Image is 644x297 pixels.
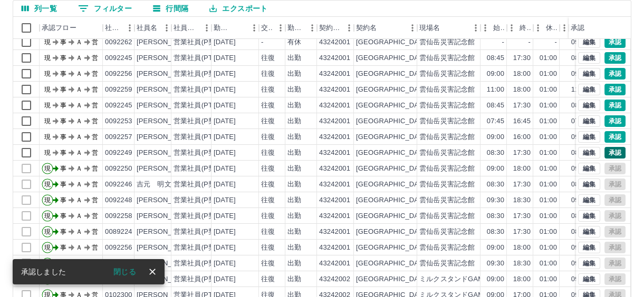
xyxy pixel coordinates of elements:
div: 社員番号 [105,17,122,39]
button: フィルター表示 [70,1,140,16]
text: 現 [44,86,51,93]
button: 編集 [578,131,600,143]
div: [DATE] [214,211,236,221]
text: 事 [60,70,66,77]
div: 01:00 [540,53,557,63]
div: 18:00 [513,85,531,95]
button: 編集 [578,258,600,269]
text: 営 [92,181,98,188]
button: 編集 [578,100,600,111]
div: 17:30 [513,180,531,190]
button: 編集 [578,194,600,206]
text: 現 [44,181,51,188]
div: 雲仙岳災害記念館 [419,85,475,95]
div: - [528,37,531,47]
div: 雲仙岳災害記念館 [419,101,475,111]
button: 編集 [578,52,600,64]
div: 0092257 [105,132,132,142]
text: 現 [44,38,51,46]
div: 17:30 [513,101,531,111]
div: [GEOGRAPHIC_DATA] [356,243,429,253]
text: Ａ [76,54,82,62]
div: [PERSON_NAME] [137,69,194,79]
button: 承認 [604,100,626,111]
button: 編集 [578,226,600,237]
button: 編集 [578,163,600,174]
div: 営業社員(P契約) [174,116,225,126]
div: 09:00 [571,37,589,47]
div: 雲仙岳災害記念館 [419,116,475,126]
text: Ａ [76,133,82,141]
div: 01:00 [540,164,557,174]
div: 営業社員(P契約) [174,227,225,237]
div: 09:30 [487,195,504,205]
text: 現 [44,165,51,172]
button: 承認 [604,84,626,95]
div: [GEOGRAPHIC_DATA] [356,69,429,79]
div: 01:00 [540,116,557,126]
div: [DATE] [214,180,236,190]
div: 43242001 [319,132,350,142]
text: 営 [92,196,98,204]
div: 0092256 [105,243,132,253]
div: 営業社員(P契約) [174,148,225,158]
div: 終業 [520,17,531,39]
div: 営業社員(P契約) [174,195,225,205]
div: 承認 [571,17,584,39]
button: ソート [232,21,246,35]
text: 事 [60,149,66,156]
div: 43242001 [319,195,350,205]
div: [PERSON_NAME] [137,195,194,205]
text: 現 [44,133,51,141]
div: 契約名 [356,17,377,39]
button: メニュー [246,20,262,36]
div: 01:00 [540,195,557,205]
div: 43242001 [319,148,350,158]
div: 往復 [261,195,275,205]
text: 営 [92,133,98,141]
div: 勤務日 [212,17,259,39]
div: 契約コード [317,17,354,39]
text: 現 [44,54,51,62]
div: 0092256 [105,69,132,79]
div: 出勤 [287,101,301,111]
div: 営業社員(P契約) [174,164,225,174]
div: [DATE] [214,69,236,79]
button: 閉じる [105,264,145,280]
div: 43242001 [319,227,350,237]
div: [GEOGRAPHIC_DATA] [356,53,429,63]
div: [DATE] [214,37,236,47]
div: 09:00 [487,69,504,79]
div: [PERSON_NAME] [137,37,194,47]
button: 承認 [604,36,626,48]
div: 承認フロー [42,17,76,39]
div: [GEOGRAPHIC_DATA] [356,132,429,142]
text: 事 [60,38,66,46]
text: 事 [60,228,66,235]
div: 往復 [261,101,275,111]
div: 有休 [287,37,301,47]
text: 現 [44,212,51,220]
button: 編集 [578,84,600,95]
text: 事 [60,196,66,204]
div: 往復 [261,227,275,237]
text: Ａ [76,86,82,93]
text: Ａ [76,228,82,235]
text: 現 [44,228,51,235]
div: [DATE] [214,164,236,174]
text: Ａ [76,149,82,156]
div: 08:30 [571,211,589,221]
div: 43242001 [319,85,350,95]
text: Ａ [76,196,82,204]
div: 交通費 [261,17,273,39]
div: [GEOGRAPHIC_DATA] [356,180,429,190]
div: 承認フロー [40,17,103,39]
div: 雲仙岳災害記念館 [419,164,475,174]
text: Ａ [76,102,82,109]
div: 往復 [261,211,275,221]
div: 社員名 [134,17,171,39]
div: 01:00 [540,101,557,111]
div: 0092245 [105,101,132,111]
div: 往復 [261,53,275,63]
div: 営業社員(P契約) [174,211,225,221]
